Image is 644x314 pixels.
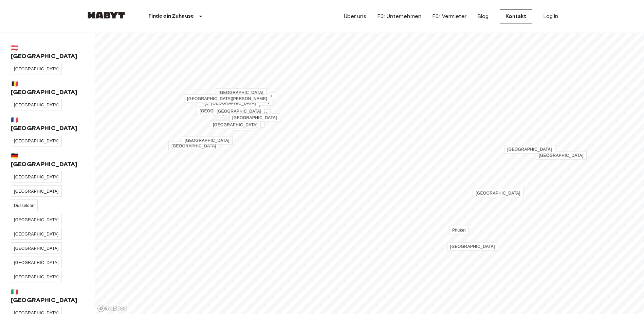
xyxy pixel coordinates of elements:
span: [GEOGRAPHIC_DATA] [14,217,59,222]
span: [GEOGRAPHIC_DATA] [14,103,59,107]
div: Map marker [447,243,498,250]
a: [GEOGRAPHIC_DATA] [11,257,62,268]
span: Dusseldorf [14,203,35,208]
div: Map marker [203,94,254,101]
a: [GEOGRAPHIC_DATA] [11,185,62,197]
a: [GEOGRAPHIC_DATA] [11,242,62,254]
span: [GEOGRAPHIC_DATA] [507,147,552,152]
a: [GEOGRAPHIC_DATA] [11,135,62,146]
span: [GEOGRAPHIC_DATA] [219,90,263,95]
span: 🇧🇪 [GEOGRAPHIC_DATA] [11,80,84,96]
a: Log in [543,12,558,20]
span: [GEOGRAPHIC_DATA] [223,111,268,116]
p: Finde ein Zuhause [148,12,194,20]
div: Map marker [504,146,555,153]
div: Map marker [536,152,587,159]
a: [GEOGRAPHIC_DATA] [208,99,259,107]
div: Map marker [168,143,219,150]
span: [GEOGRAPHIC_DATA] [14,246,59,251]
a: [GEOGRAPHIC_DATA] [210,121,261,129]
a: Für Unternehmen [377,12,421,20]
a: [GEOGRAPHIC_DATA][PERSON_NAME] [184,94,270,103]
div: Map marker [197,108,247,115]
a: [GEOGRAPHIC_DATA] [11,99,62,110]
span: [GEOGRAPHIC_DATA] [215,104,260,109]
a: Für Vermieter [432,12,466,20]
span: [GEOGRAPHIC_DATA] [14,67,59,71]
span: [GEOGRAPHIC_DATA] [200,109,244,114]
a: [GEOGRAPHIC_DATA] [11,214,62,225]
span: 🇦🇹 [GEOGRAPHIC_DATA] [11,44,84,60]
span: [GEOGRAPHIC_DATA] [476,191,520,196]
a: [GEOGRAPHIC_DATA] [11,271,62,282]
div: Map marker [184,95,270,103]
span: [GEOGRAPHIC_DATA] [217,121,261,126]
a: Über uns [344,12,366,20]
span: [GEOGRAPHIC_DATA] [14,189,59,194]
span: [GEOGRAPHIC_DATA] [213,123,258,127]
a: [GEOGRAPHIC_DATA] [197,107,247,115]
span: [GEOGRAPHIC_DATA][PERSON_NAME] [187,97,267,101]
a: [GEOGRAPHIC_DATA] [182,136,233,145]
img: Habyt [86,12,127,19]
span: [GEOGRAPHIC_DATA] [217,109,261,114]
span: 🇩🇪 [GEOGRAPHIC_DATA] [11,152,84,168]
div: Map marker [216,89,266,97]
div: Map marker [473,190,523,197]
a: [GEOGRAPHIC_DATA] [214,119,264,128]
a: [GEOGRAPHIC_DATA] [229,114,280,122]
div: Map marker [210,122,261,129]
a: [GEOGRAPHIC_DATA] [11,171,62,182]
span: [GEOGRAPHIC_DATA] [227,94,272,99]
span: [GEOGRAPHIC_DATA] [450,244,495,249]
div: Map marker [229,115,280,122]
a: [GEOGRAPHIC_DATA] [504,145,555,154]
a: [GEOGRAPHIC_DATA] [11,63,62,74]
span: 🇮🇹 [GEOGRAPHIC_DATA] [11,288,84,304]
div: Map marker [208,100,259,107]
span: [GEOGRAPHIC_DATA] [171,144,216,149]
div: Map marker [214,120,264,127]
a: Phuket [449,226,469,234]
a: [GEOGRAPHIC_DATA] [447,242,498,251]
div: Map marker [182,137,233,144]
a: [GEOGRAPHIC_DATA] [473,189,523,197]
span: [GEOGRAPHIC_DATA] [14,275,59,279]
div: Map marker [233,123,254,130]
a: [GEOGRAPHIC_DATA] [216,88,266,97]
a: Mapbox logo [97,304,127,312]
a: [GEOGRAPHIC_DATA] [202,99,253,108]
div: Map marker [202,100,253,107]
div: Map marker [214,108,264,115]
a: Kontakt [500,9,532,23]
span: [GEOGRAPHIC_DATA] [14,139,59,143]
span: [GEOGRAPHIC_DATA] [211,101,256,106]
span: [GEOGRAPHIC_DATA] [185,138,229,143]
span: [GEOGRAPHIC_DATA] [539,153,584,158]
div: Map marker [220,110,271,118]
a: [GEOGRAPHIC_DATA] [11,228,62,240]
span: [GEOGRAPHIC_DATA] [232,116,277,120]
span: [GEOGRAPHIC_DATA] [14,232,59,237]
a: Dusseldorf [11,199,38,211]
a: Blog [477,12,489,20]
div: Map marker [202,97,253,104]
span: [GEOGRAPHIC_DATA] [14,260,59,265]
a: [GEOGRAPHIC_DATA] [168,142,219,150]
span: 🇫🇷 [GEOGRAPHIC_DATA] [11,116,84,132]
span: [GEOGRAPHIC_DATA] [14,175,59,179]
div: Map marker [449,227,469,234]
a: [GEOGRAPHIC_DATA] [536,151,587,160]
span: Phuket [452,228,466,233]
a: [GEOGRAPHIC_DATA] [214,107,264,116]
a: [GEOGRAPHIC_DATA] [203,93,254,102]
